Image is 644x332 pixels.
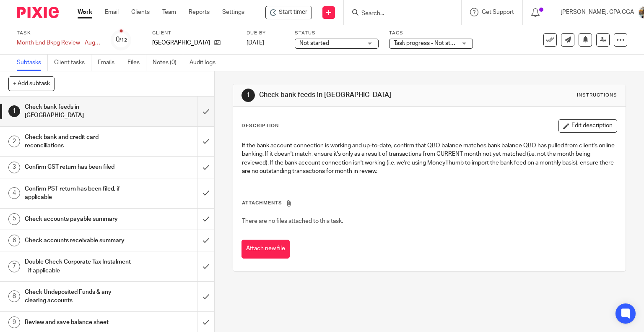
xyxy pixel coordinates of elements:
[54,55,91,71] a: Client tasks
[8,290,20,302] div: 8
[247,30,284,37] label: Due by
[153,55,183,71] a: Notes (0)
[561,8,634,16] p: [PERSON_NAME], CPA CGA
[8,213,20,225] div: 5
[242,218,343,224] span: There are no files attached to this task.
[8,187,20,199] div: 4
[25,213,134,225] h1: Check accounts payable summary
[25,101,134,122] h1: Check bank feeds in [GEOGRAPHIC_DATA]
[17,30,101,37] label: Task
[247,40,264,46] span: [DATE]
[242,201,282,205] span: Attachments
[25,161,134,173] h1: Confirm GST return has been filed
[8,76,55,91] button: + Add subtask
[8,105,20,117] div: 1
[152,39,210,47] p: [GEOGRAPHIC_DATA]
[8,136,20,147] div: 2
[152,30,236,37] label: Client
[8,162,20,173] div: 3
[265,6,312,19] div: Tatlo Road Farm - Month End Bkpg Review - August
[98,55,121,71] a: Emails
[119,38,127,42] small: /12
[242,141,617,175] p: If the bank account connection is working and up-to-date, confirm that QBO balance matches bank b...
[127,55,146,71] a: Files
[17,55,48,71] a: Subtasks
[241,123,279,129] p: Description
[116,35,127,44] div: 0
[279,8,307,17] span: Start timer
[25,256,134,277] h1: Double Check Corporate Tax Instalment - if applicable
[25,183,134,204] h1: Confirm PST return has been filed, if applicable
[558,119,617,133] button: Edit description
[394,40,473,46] span: Task progress - Not started + 2
[295,30,379,37] label: Status
[190,55,222,71] a: Audit logs
[17,7,59,18] img: Pixie
[222,8,244,16] a: Settings
[8,316,20,328] div: 9
[8,261,20,272] div: 7
[25,234,134,247] h1: Check accounts receivable summary
[241,240,290,259] button: Attach new file
[482,9,514,15] span: Get Support
[105,8,119,16] a: Email
[17,39,101,47] div: Month End Bkpg Review - August
[361,10,436,18] input: Search
[189,8,210,16] a: Reports
[162,8,176,16] a: Team
[577,92,617,99] div: Instructions
[78,8,92,16] a: Work
[131,8,150,16] a: Clients
[25,131,134,152] h1: Check bank and credit card reconciliations
[25,316,134,329] h1: Review and save balance sheet
[299,40,329,46] span: Not started
[389,30,473,37] label: Tags
[259,91,447,99] h1: Check bank feeds in [GEOGRAPHIC_DATA]
[241,89,255,102] div: 1
[8,235,20,246] div: 6
[25,286,134,307] h1: Check Undeposited Funds & any clearing accounts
